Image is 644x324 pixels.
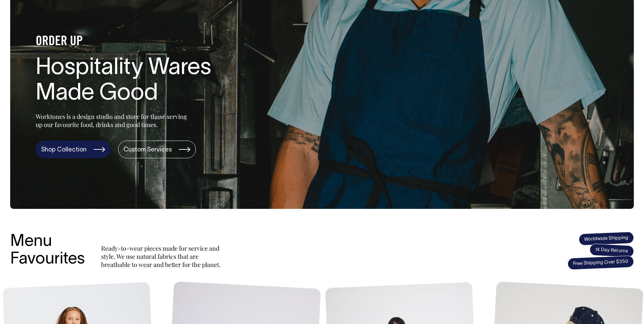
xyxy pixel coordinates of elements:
[10,233,85,269] h3: Menu Favourites
[567,255,634,270] span: Free Shipping Over $350
[589,244,634,258] span: 14 Day Returns
[36,35,253,49] h4: ORDER UP
[578,232,634,246] span: Worldwide Shipping
[36,56,253,107] h1: Hospitality Wares Made Good
[118,141,196,158] a: Custom Services
[36,112,190,129] p: Worktones is a design studio and store for those serving up our favourite food, drinks and good t...
[101,244,223,269] p: Ready-to-wear pieces made for service and style. We use natural fabrics that are breathable to we...
[36,141,111,158] a: Shop Collection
